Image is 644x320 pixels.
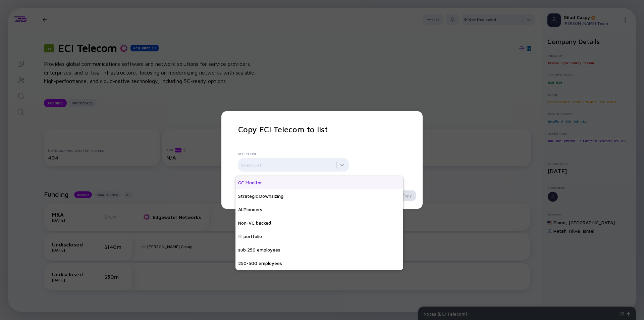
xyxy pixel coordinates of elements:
[235,203,403,216] div: AI Pioneers
[235,176,403,189] div: GC Monitor
[235,243,403,257] div: sub 250 employees
[238,125,406,134] h1: Copy ECI Telecom to list
[235,216,403,230] div: Non-VC backed
[235,189,403,203] div: Strategic Downsizing
[235,230,403,243] div: ff portfolio
[235,257,403,270] div: 250-500 employees
[398,190,416,201] div: Copy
